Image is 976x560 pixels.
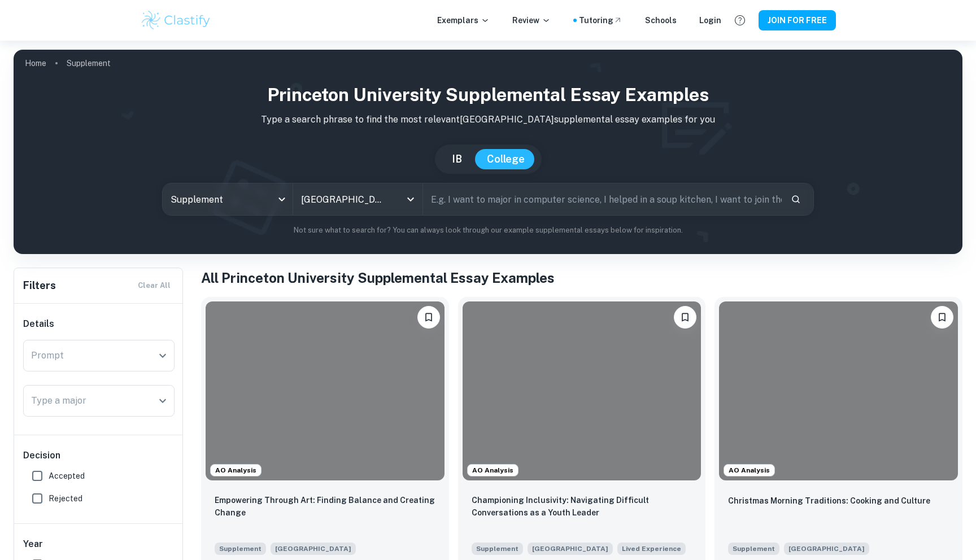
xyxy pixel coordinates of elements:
[699,14,721,27] a: Login
[49,470,85,482] span: Accepted
[441,149,473,169] button: IB
[784,542,869,555] span: [GEOGRAPHIC_DATA]
[786,190,805,209] button: Search
[931,306,953,329] button: Please log in to bookmark exemplars
[67,57,111,69] p: Supplement
[23,225,953,236] p: Not sure what to search for? You can always look through our example supplemental essays below fo...
[403,191,419,207] button: Open
[49,492,82,505] span: Rejected
[528,542,613,555] span: [GEOGRAPHIC_DATA]
[468,465,518,475] span: AO Analysis
[23,317,175,331] h6: Details
[728,542,779,555] span: Supplement
[215,494,435,519] p: Empowering Through Art: Finding Balance and Creating Change
[140,9,212,32] img: Clastify logo
[155,393,171,409] button: Open
[25,55,46,71] a: Home
[476,149,536,169] button: College
[759,10,836,30] button: JOIN FOR FREE
[622,544,681,554] span: Lived Experience
[617,541,686,555] span: At Princeton, we value diverse perspectives and the ability to have respectful dialogue about dif...
[14,50,962,254] img: profile cover
[163,183,292,215] div: Supplement
[23,449,175,462] h6: Decision
[730,11,750,30] button: Help and Feedback
[472,542,523,555] span: Supplement
[23,81,953,108] h1: Princeton University Supplemental Essay Examples
[23,537,175,551] h6: Year
[23,113,953,126] p: Type a search phrase to find the most relevant [GEOGRAPHIC_DATA] supplemental essay examples for you
[211,465,261,475] span: AO Analysis
[512,14,551,27] p: Review
[271,542,356,555] span: [GEOGRAPHIC_DATA]
[201,268,962,288] h1: All Princeton University Supplemental Essay Examples
[472,494,692,519] p: Championing Inclusivity: Navigating Difficult Conversations as a Youth Leader
[645,14,677,27] a: Schools
[215,542,266,555] span: Supplement
[423,183,782,215] input: E.g. I want to major in computer science, I helped in a soup kitchen, I want to join the debate t...
[579,14,622,27] a: Tutoring
[417,306,440,329] button: Please log in to bookmark exemplars
[23,278,56,294] h6: Filters
[724,465,774,475] span: AO Analysis
[728,495,930,507] p: Christmas Morning Traditions: Cooking and Culture
[674,306,696,329] button: Please log in to bookmark exemplars
[155,348,171,364] button: Open
[437,14,490,27] p: Exemplars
